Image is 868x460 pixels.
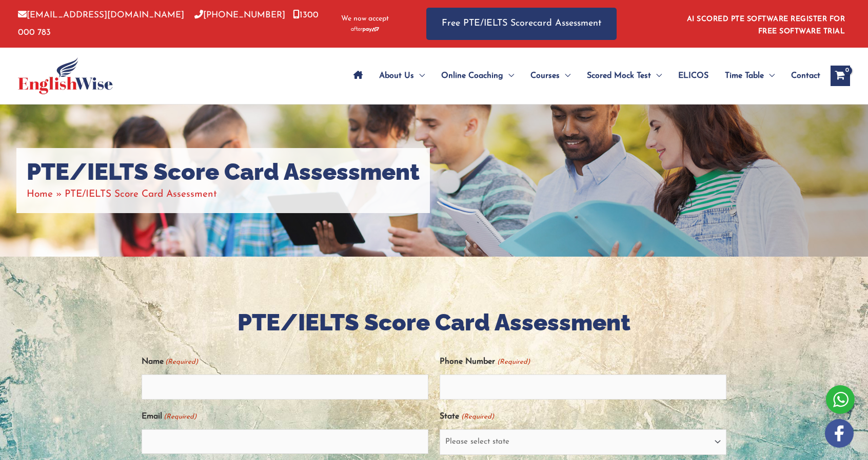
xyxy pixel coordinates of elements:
label: Name [142,353,198,370]
a: ELICOS [670,58,717,94]
a: [PHONE_NUMBER] [194,11,285,19]
span: Time Table [725,58,764,94]
a: 1300 000 783 [18,11,319,36]
img: cropped-ew-logo [18,57,113,94]
span: About Us [379,58,414,94]
a: CoursesMenu Toggle [522,58,579,94]
a: Free PTE/IELTS Scorecard Assessment [426,8,617,40]
span: Contact [791,58,820,94]
nav: Breadcrumbs [27,186,420,203]
span: Online Coaching [441,58,503,94]
label: State [440,408,494,425]
span: Menu Toggle [560,58,570,94]
a: View Shopping Cart, empty [831,66,850,86]
span: PTE/IELTS Score Card Assessment [65,190,217,199]
span: (Required) [460,408,494,425]
a: AI SCORED PTE SOFTWARE REGISTER FOR FREE SOFTWARE TRIAL [687,15,845,35]
a: Contact [783,58,820,94]
a: Time TableMenu Toggle [717,58,783,94]
label: Phone Number [440,353,529,370]
span: (Required) [163,408,197,425]
aside: Header Widget 1 [681,7,850,40]
img: Afterpay-Logo [351,27,379,32]
label: Email [142,408,196,425]
span: Menu Toggle [414,58,425,94]
span: Menu Toggle [503,58,514,94]
a: [EMAIL_ADDRESS][DOMAIN_NAME] [18,11,184,19]
span: Menu Toggle [651,58,662,94]
h2: PTE/IELTS Score Card Assessment [142,308,726,338]
a: About UsMenu Toggle [371,58,433,94]
span: Menu Toggle [764,58,775,94]
span: (Required) [496,353,530,370]
span: Scored Mock Test [587,58,651,94]
span: (Required) [165,353,199,370]
a: Online CoachingMenu Toggle [433,58,522,94]
nav: Site Navigation: Main Menu [345,58,820,94]
a: Home [27,190,53,199]
a: Scored Mock TestMenu Toggle [579,58,670,94]
h1: PTE/IELTS Score Card Assessment [27,158,420,186]
span: Courses [530,58,560,94]
span: ELICOS [678,58,708,94]
span: We now accept [341,14,389,24]
img: white-facebook.png [825,419,854,448]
